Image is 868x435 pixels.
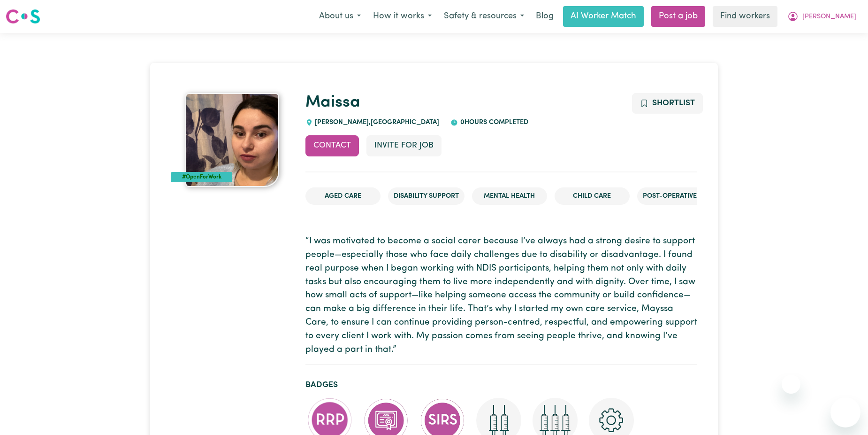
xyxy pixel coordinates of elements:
[388,187,464,205] li: Disability Support
[802,12,856,22] span: [PERSON_NAME]
[458,119,528,126] span: 0 hours completed
[637,187,721,205] li: Post-operative care
[530,6,559,27] a: Blog
[632,93,703,114] button: Add to shortlist
[185,93,279,187] img: Maissa
[313,119,440,126] span: [PERSON_NAME] , [GEOGRAPHIC_DATA]
[830,397,860,427] iframe: Button to launch messaging window
[563,6,644,27] a: AI Worker Match
[313,7,367,26] button: About us
[305,135,359,156] button: Contact
[6,6,40,27] a: Careseekers logo
[305,380,697,390] h2: Badges
[305,235,697,357] p: “I was motivated to become a social carer because I’ve always had a strong desire to support peop...
[713,6,777,27] a: Find workers
[555,187,630,205] li: Child care
[472,187,547,205] li: Mental Health
[171,93,294,187] a: Maissa's profile picture'#OpenForWork
[171,172,232,182] div: #OpenForWork
[305,94,360,111] a: Maissa
[651,6,705,27] a: Post a job
[366,135,442,156] button: Invite for Job
[6,8,40,25] img: Careseekers logo
[652,99,695,107] span: Shortlist
[781,7,862,26] button: My Account
[782,375,800,394] iframe: Close message
[367,7,438,26] button: How it works
[305,187,381,205] li: Aged Care
[438,7,530,26] button: Safety & resources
